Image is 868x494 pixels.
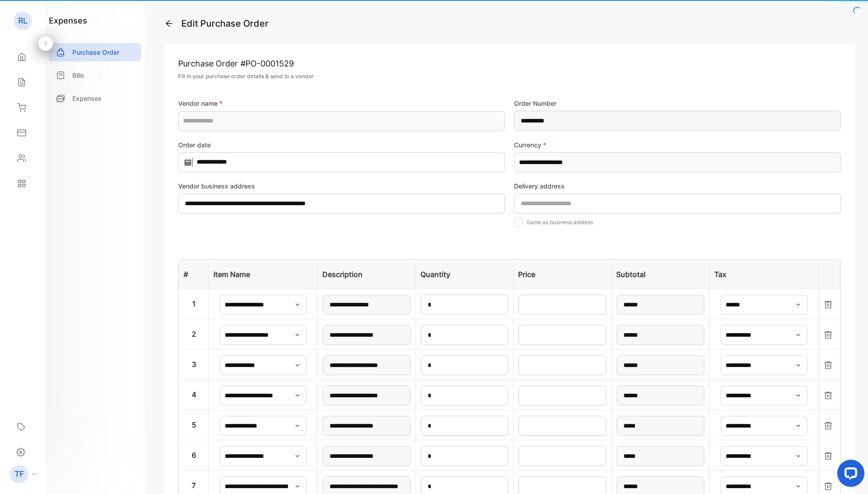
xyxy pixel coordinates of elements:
p: Bills [72,71,84,80]
th: # [179,260,209,289]
th: Tax [709,260,818,289]
td: 5 [179,410,209,440]
p: Purchase Order [72,47,119,57]
p: RL [18,15,28,27]
td: 6 [179,440,209,470]
iframe: LiveChat chat widget [830,456,868,494]
th: Item Name [209,260,318,289]
p: Purchase Order [178,57,841,70]
td: 2 [179,319,209,349]
label: Vendor business address [178,181,505,191]
label: Currency [514,140,841,150]
label: Order Number [514,99,841,108]
p: TF [14,468,24,480]
label: Vendor name [178,99,505,108]
td: 1 [179,289,209,319]
span: # PO-0001529 [241,57,294,70]
div: Edit Purchase Order [181,17,269,30]
th: Quantity [415,260,514,289]
label: Delivery address [514,181,841,191]
td: 3 [179,349,209,380]
label: Order date [178,140,505,150]
h1: expenses [49,14,87,27]
th: Price [514,260,612,289]
a: Purchase Order [49,43,141,61]
p: Expenses [72,94,102,103]
p: Fill in your purchase order details & send to a vendor [178,72,841,80]
a: Bills [49,66,141,85]
a: Expenses [49,89,141,108]
th: Description [318,260,416,289]
label: Same as business address [527,219,593,226]
td: 4 [179,380,209,410]
th: Subtotal [611,260,709,289]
